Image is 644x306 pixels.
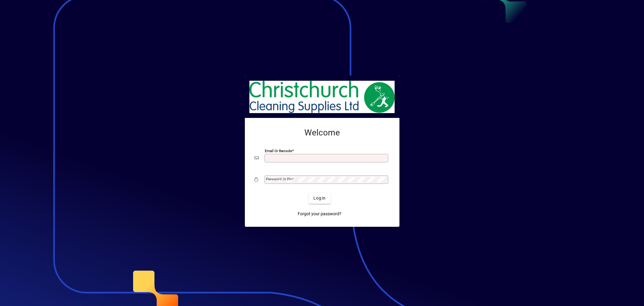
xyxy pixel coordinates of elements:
mat-label: Password or Pin [266,177,292,181]
span: Forgot your password? [298,211,341,217]
button: Login [309,193,331,204]
a: Forgot your password? [295,209,344,220]
h2: Welcome [255,128,390,138]
span: Login [313,195,326,201]
mat-label: Email or Barcode [265,148,292,153]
